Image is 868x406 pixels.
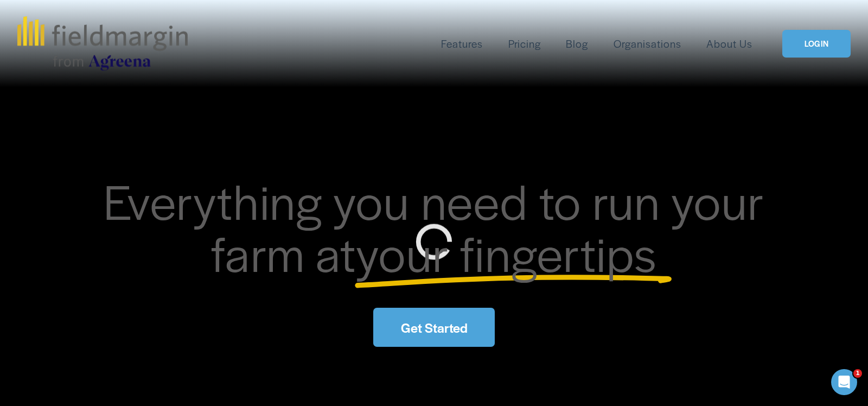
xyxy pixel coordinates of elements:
[104,166,776,286] span: Everything you need to run your farm at
[566,35,588,53] a: Blog
[441,35,483,53] a: folder dropdown
[508,35,541,53] a: Pricing
[441,36,483,52] span: Features
[17,16,188,71] img: fieldmargin.com
[782,30,851,58] a: LOGIN
[614,35,681,53] a: Organisations
[373,308,495,346] a: Get Started
[831,369,857,395] iframe: Intercom live chat
[706,35,752,53] a: About Us
[356,218,657,286] span: your fingertips
[853,369,862,378] span: 1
